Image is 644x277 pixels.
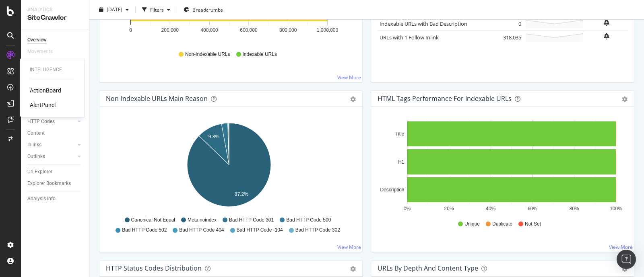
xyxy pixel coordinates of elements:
a: View More [609,244,633,250]
a: Movements [27,47,61,56]
text: 60% [528,206,537,211]
a: Analysis Info [27,195,83,203]
a: AlertPanel [30,101,56,109]
span: Bad HTTP Code 301 [229,217,274,224]
text: 200,000 [161,27,179,33]
div: Non-Indexable URLs Main Reason [106,94,208,103]
div: URLs by Depth and Content Type [378,264,478,272]
div: Explorer Bookmarks [27,179,71,188]
text: H1 [398,159,405,165]
div: Inlinks [27,141,41,149]
text: 0 [129,27,132,33]
span: 2025 Feb. 27th [107,6,122,13]
span: Bad HTTP Code 500 [286,217,331,224]
text: 600,000 [240,27,258,33]
div: gear [350,96,356,102]
text: 80% [570,206,579,211]
div: Overview [27,36,47,44]
span: Unique [464,221,480,228]
span: Bad HTTP Code 302 [295,227,340,234]
div: Content [27,129,45,137]
a: Url Explorer [27,168,83,176]
td: 318,035 [491,31,523,44]
text: 100% [610,206,622,211]
a: Indexable URLs with Bad Description [380,20,467,27]
span: Breadcrumbs [192,6,223,13]
div: Movements [27,47,53,56]
div: Outlinks [27,152,45,161]
div: Open Intercom Messenger [617,250,636,269]
td: 0 [491,17,523,31]
div: HTTP Status Codes Distribution [106,264,202,272]
div: bell-plus [604,33,609,39]
text: 40% [486,206,495,211]
svg: A chart. [106,120,352,213]
button: [DATE] [96,3,132,16]
svg: A chart. [378,120,624,213]
text: 1,000,000 [317,27,339,33]
div: HTTP Codes [27,117,55,126]
div: gear [622,96,627,102]
a: Explorer Bookmarks [27,179,83,188]
span: Not Set [525,221,541,228]
div: SiteCrawler [27,13,83,23]
span: Bad HTTP Code -104 [237,227,283,234]
a: ActionBoard [30,86,61,94]
text: 20% [444,206,454,211]
a: View More [337,74,361,81]
text: 0% [404,206,411,211]
div: gear [350,266,356,272]
a: Outlinks [27,152,75,161]
span: Canonical Not Equal [131,217,175,224]
a: View More [337,244,361,250]
a: Overview [27,36,83,44]
span: Non-Indexable URLs [185,51,230,58]
div: bell-plus [604,19,609,26]
a: Inlinks [27,141,75,149]
text: 800,000 [279,27,297,33]
text: 400,000 [200,27,218,33]
span: Meta noindex [188,217,217,224]
div: HTML Tags Performance for Indexable URLs [378,94,512,103]
button: Breadcrumbs [180,3,226,16]
span: Duplicate [492,221,512,228]
text: Description [380,187,404,193]
span: Indexable URLs [243,51,277,58]
div: Intelligence [30,66,75,73]
div: Url Explorer [27,168,52,176]
text: 87.2% [235,191,248,197]
text: 9.8% [208,134,220,140]
div: Filters [150,6,164,13]
a: HTTP Codes [27,117,75,126]
div: Analytics [27,6,83,13]
div: Analysis Info [27,195,56,203]
text: Title [395,131,405,137]
span: Bad HTTP Code 404 [179,227,224,234]
span: Bad HTTP Code 502 [122,227,167,234]
a: Content [27,129,83,137]
a: URLs with 1 Follow Inlink [380,34,439,41]
button: Filters [139,3,173,16]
